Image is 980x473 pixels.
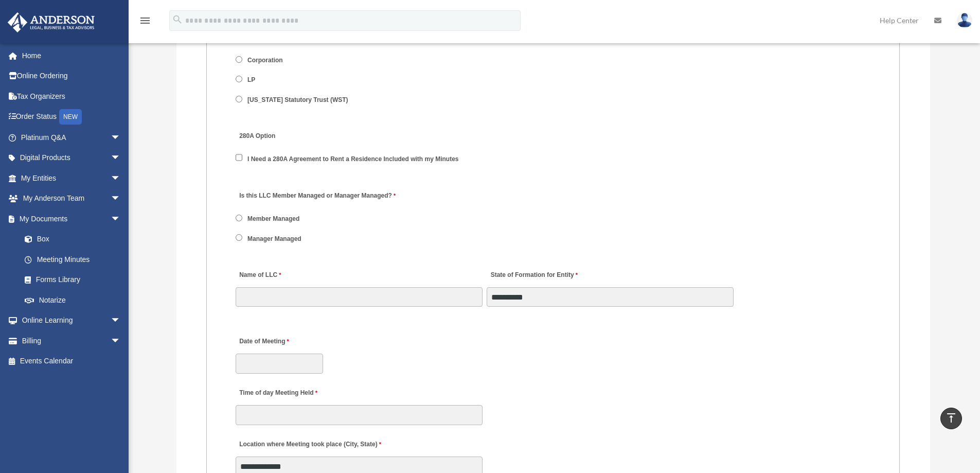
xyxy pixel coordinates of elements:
span: arrow_drop_down [111,127,131,148]
span: arrow_drop_down [111,330,131,352]
a: vertical_align_top [940,408,962,429]
a: Forms Library [14,270,136,290]
label: Is this LLC Member Managed or Manager Managed? [236,189,398,203]
a: menu [139,18,151,27]
a: My Entitiesarrow_drop_down [7,168,136,188]
a: Online Learningarrow_drop_down [7,310,136,331]
a: Meeting Minutes [14,249,131,270]
span: arrow_drop_down [111,188,131,209]
a: Notarize [14,290,136,310]
a: Box [14,229,136,250]
label: State of Formation for Entity [487,269,580,283]
a: My Documentsarrow_drop_down [7,208,136,229]
span: arrow_drop_down [111,310,131,331]
i: search [172,14,183,25]
label: I Need a 280A Agreement to Rent a Residence Included with my Minutes [244,155,462,164]
label: LP [244,76,259,85]
a: Events Calendar [7,351,136,372]
a: Platinum Q&Aarrow_drop_down [7,127,136,148]
a: My Anderson Teamarrow_drop_down [7,188,136,209]
label: 280A Option [236,130,333,144]
span: arrow_drop_down [111,148,131,169]
a: Order StatusNEW [7,107,136,128]
a: Billingarrow_drop_down [7,330,136,351]
a: Home [7,45,136,66]
a: Digital Productsarrow_drop_down [7,148,136,168]
div: NEW [59,109,82,125]
label: Member Managed [244,215,304,224]
a: Online Ordering [7,66,136,86]
span: arrow_drop_down [111,208,131,230]
label: Location where Meeting took place (City, State) [236,438,384,452]
label: Date of Meeting [236,335,333,349]
span: arrow_drop_down [111,168,131,189]
label: Manager Managed [244,234,305,243]
label: Time of day Meeting Held [236,387,333,400]
label: Name of LLC [236,269,283,283]
a: Tax Organizers [7,86,136,107]
i: menu [139,14,151,27]
img: Anderson Advisors Platinum Portal [5,12,98,32]
label: Corporation [244,56,287,65]
img: User Pic [957,13,972,28]
i: vertical_align_top [945,412,957,424]
label: [US_STATE] Statutory Trust (WST) [244,95,352,104]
